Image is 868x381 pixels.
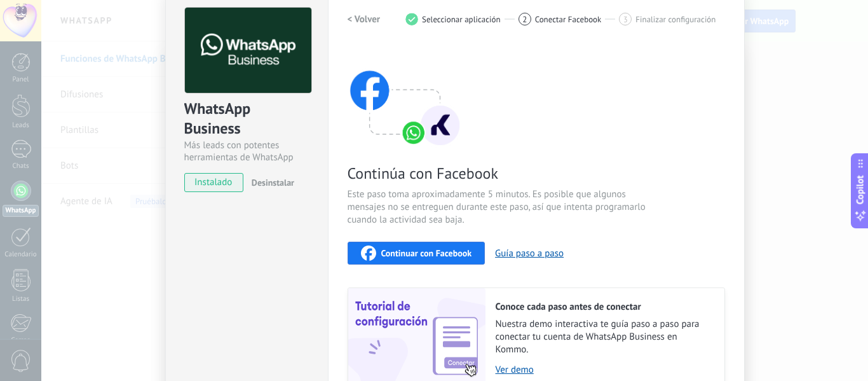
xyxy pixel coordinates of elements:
button: < Volver [348,8,381,31]
span: 3 [623,14,628,25]
span: Conectar Facebook [535,15,602,24]
img: logo_main.png [185,8,311,94]
button: Continuar con Facebook [348,242,485,265]
button: Desinstalar [247,173,294,192]
button: Guía paso a paso [495,247,564,260]
a: Ver demo [496,364,712,376]
span: instalado [185,173,243,192]
span: Seleccionar aplicación [422,15,501,24]
div: WhatsApp Business [184,99,309,139]
h2: < Volver [348,13,381,25]
span: Continuar con Facebook [381,249,472,258]
span: Copilot [854,175,867,204]
img: connect with facebook [348,46,462,148]
span: 2 [522,14,527,25]
span: Finalizar configuración [635,15,715,24]
span: Continúa con Facebook [348,163,650,183]
span: Este paso toma aproximadamente 5 minutos. Es posible que algunos mensajes no se entreguen durante... [348,188,650,226]
div: Más leads con potentes herramientas de WhatsApp [184,139,309,163]
h2: Conoce cada paso antes de conectar [496,301,712,313]
span: Desinstalar [252,177,294,188]
span: Nuestra demo interactiva te guía paso a paso para conectar tu cuenta de WhatsApp Business en Kommo. [496,318,712,356]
